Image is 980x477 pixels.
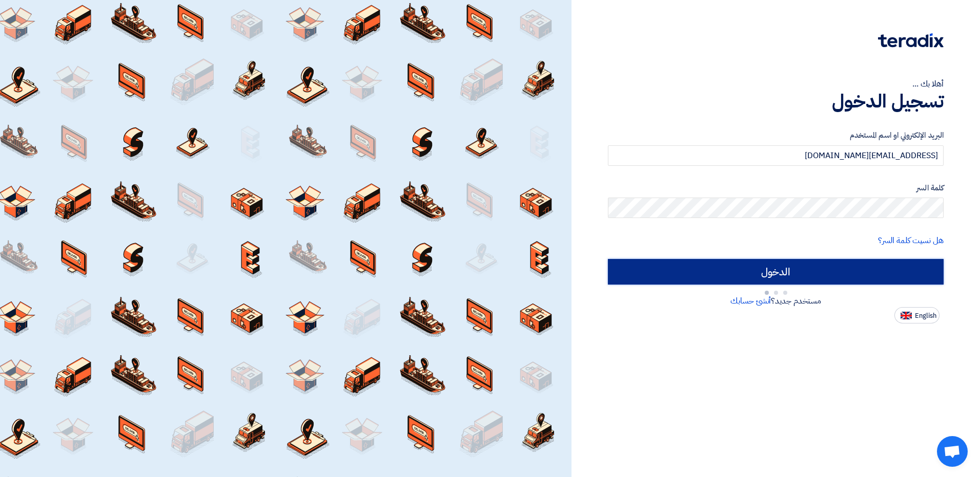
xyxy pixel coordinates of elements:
[608,78,944,90] div: أهلا بك ...
[608,182,944,194] label: كلمة السر
[608,259,944,285] input: الدخول
[608,90,944,113] h1: تسجيل الدخول
[915,312,936,319] span: English
[878,33,944,48] img: Teradix logo
[901,312,912,319] img: en-US.png
[894,307,940,323] button: English
[730,295,771,307] a: أنشئ حسابك
[608,145,944,166] input: أدخل بريد العمل الإلكتروني او اسم المستخدم الخاص بك ...
[937,436,968,467] div: Open chat
[608,129,944,141] label: البريد الإلكتروني او اسم المستخدم
[878,234,944,247] a: هل نسيت كلمة السر؟
[608,295,944,307] div: مستخدم جديد؟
